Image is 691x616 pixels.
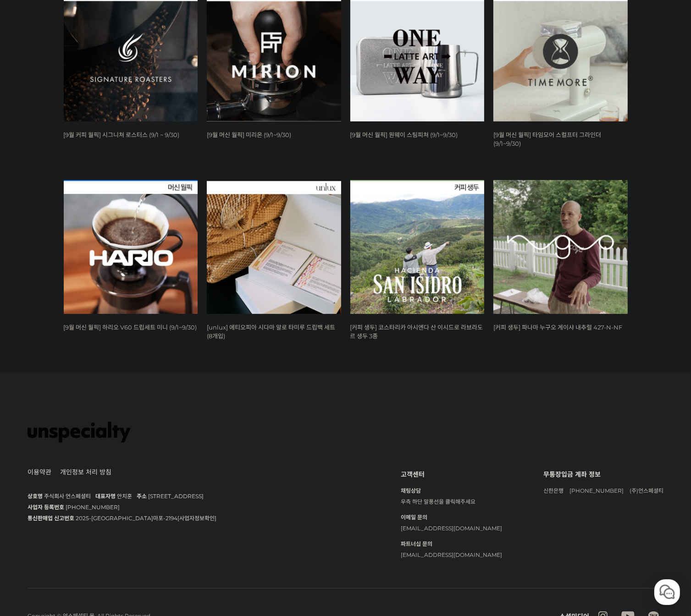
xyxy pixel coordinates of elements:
span: [PHONE_NUMBER] [569,487,624,494]
span: 사업자 등록번호 [28,504,64,511]
div: 고객센터 [401,468,502,481]
div: 무통장입금 계좌 정보 [543,468,663,481]
a: [unlux] 에티오피아 시다마 알로 타미루 드립백 세트 (8개입) [207,324,335,340]
img: [unlux] 에티오피아 시다마 알로 타미루 드립백 세트 (8개입) [207,180,341,314]
a: [9월 커피 월픽] 시그니쳐 로스터스 (9/1 ~ 9/30) [64,131,180,138]
a: [커피 생두] 코스타리카 아시엔다 산 이시드로 라브라도르 생두 3종 [350,324,483,340]
span: 신한은행 [543,487,564,494]
a: [9월 머신 월픽] 미리온 (9/1~9/30) [207,131,291,138]
span: 대화 [84,305,95,312]
img: 9월 머신 월픽 하리오 V60 드립세트 미니 [64,180,198,314]
img: 파나마 누구오 게이샤 내추럴 427-N-NF [493,180,628,314]
img: 코스타리카 아시엔다 산 이시드로 라브라도르 [350,180,485,314]
a: [사업자정보확인] [177,515,216,522]
span: 주식회사 언스페셜티 [44,493,91,500]
strong: 이메일 문의 [401,512,502,523]
a: [9월 머신 월픽] 원웨이 스팀피쳐 (9/1~9/30) [350,131,458,138]
span: 통신판매업 신고번호 [28,515,74,522]
a: [9월 머신 월픽] 하리오 V60 드립세트 미니 (9/1~9/30) [64,324,197,331]
a: [9월 머신 월픽] 타임모어 스컬프터 그라인더 (9/1~9/30) [493,131,601,147]
span: 우측 하단 말풍선을 클릭해주세요 [401,498,475,505]
span: 홈 [29,304,34,312]
span: 2025-[GEOGRAPHIC_DATA]마포-2194 [76,515,216,522]
span: [PHONE_NUMBER] [66,504,120,511]
span: (주)언스페셜티 [630,487,663,494]
span: 대표자명 [95,493,116,500]
strong: 채팅상담 [401,485,502,496]
strong: 파트너십 문의 [401,539,502,550]
span: [EMAIL_ADDRESS][DOMAIN_NAME] [401,551,502,558]
a: 이용약관 [28,469,51,475]
img: 언스페셜티 몰 [28,418,131,446]
a: 개인정보 처리 방침 [60,469,111,475]
span: 상호명 [28,493,43,500]
a: [커피 생두] 파나마 누구오 게이샤 내추럴 427-N-NF [493,324,622,331]
span: [EMAIL_ADDRESS][DOMAIN_NAME] [401,525,502,532]
span: [STREET_ADDRESS] [148,493,204,500]
a: 설정 [118,291,176,313]
span: 설정 [142,304,153,312]
span: 안치훈 [117,493,132,500]
a: 홈 [3,291,61,313]
span: 주소 [137,493,147,500]
a: 대화 [61,291,118,313]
